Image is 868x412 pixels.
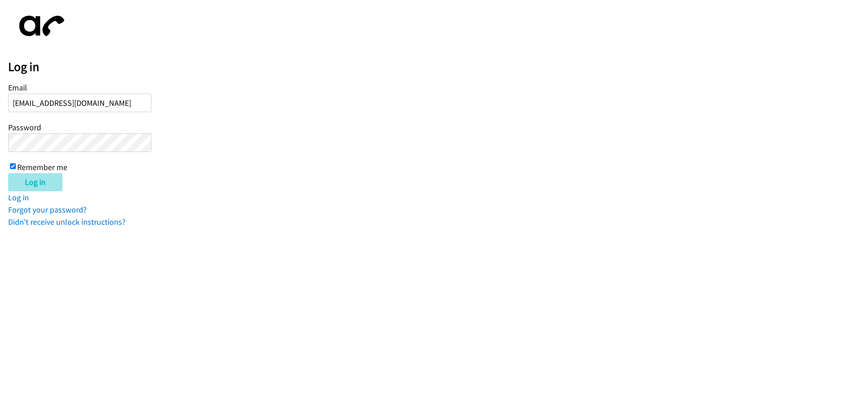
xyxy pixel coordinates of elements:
img: aphone-8a226864a2ddd6a5e75d1ebefc011f4aa8f32683c2d82f3fb0802fe031f96514.svg [8,8,71,44]
a: Forgot your password? [8,204,87,215]
h2: Log in [8,59,868,75]
a: Didn't receive unlock instructions? [8,217,126,227]
label: Remember me [17,162,67,172]
input: Log in [8,173,62,191]
label: Email [8,82,27,93]
a: Log in [8,192,29,203]
label: Password [8,122,41,133]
